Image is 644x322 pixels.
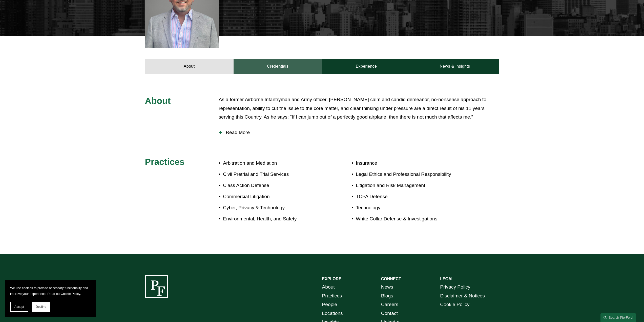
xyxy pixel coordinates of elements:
p: Technology [356,203,470,212]
a: Careers [381,300,398,309]
button: Read More [219,126,499,139]
span: Accept [14,305,24,309]
button: Accept [10,302,28,312]
p: Cyber, Privacy & Technology [223,203,322,212]
a: About [145,59,234,74]
span: About [145,96,171,106]
strong: CONNECT [381,277,401,281]
span: Read More [222,130,499,135]
a: Cookie Policy [61,292,80,296]
section: Cookie banner [5,280,96,317]
a: Disclaimer & Notices [440,292,485,300]
a: Experience [322,59,411,74]
p: Insurance [356,159,470,168]
a: Search this site [600,313,636,322]
p: TCPA Defense [356,192,470,201]
a: Privacy Policy [440,283,470,292]
p: Arbitration and Mediation [223,159,322,168]
a: Practices [322,292,342,300]
p: White Collar Defense & Investigations [356,215,470,223]
strong: LEGAL [440,277,454,281]
p: Commercial Litigation [223,192,322,201]
p: Environmental, Health, and Safety [223,215,322,223]
p: Legal Ethics and Professional Responsibility [356,170,470,179]
p: Class Action Defense [223,181,322,190]
a: Locations [322,309,343,318]
a: News & Insights [410,59,499,74]
strong: EXPLORE [322,277,341,281]
span: Decline [36,305,46,309]
a: Cookie Policy [440,300,469,309]
button: Decline [32,302,50,312]
a: Contact [381,309,398,318]
a: People [322,300,337,309]
a: Blogs [381,292,393,300]
a: About [322,283,335,292]
a: News [381,283,393,292]
p: Litigation and Risk Management [356,181,470,190]
p: We use cookies to provide necessary functionality and improve your experience. Read our . [10,285,91,297]
p: Civil Pretrial and Trial Services [223,170,322,179]
a: Credentials [234,59,322,74]
p: As a former Airborne Infantryman and Army officer, [PERSON_NAME] calm and candid demeanor, no-non... [219,95,499,122]
span: Practices [145,157,185,167]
